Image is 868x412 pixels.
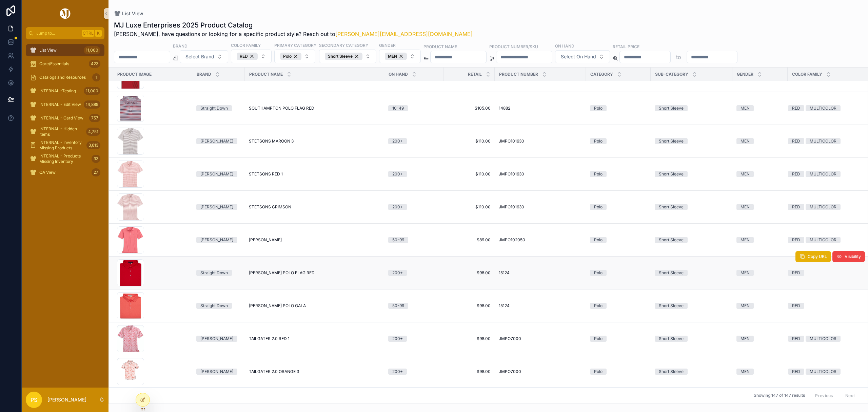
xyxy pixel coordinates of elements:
[379,42,396,48] label: Gender
[196,138,241,144] a: [PERSON_NAME]
[499,204,582,210] a: JMPO101630
[659,237,684,243] div: Short Sleeve
[792,171,800,177] div: RED
[659,270,684,276] div: Short Sleeve
[594,237,603,243] div: Polo
[736,270,784,276] a: MEN
[590,369,647,375] a: Polo
[392,369,403,375] div: 200+
[594,171,603,177] div: Polo
[659,171,684,177] div: Short Sleeve
[385,53,407,60] button: Unselect MEN
[655,303,728,309] a: Short Sleeve
[392,138,403,144] div: 200+
[594,204,603,210] div: Polo
[173,43,188,49] label: Brand
[590,237,647,243] a: Polo
[792,303,800,309] div: RED
[31,396,37,404] span: PS
[39,140,84,151] span: INTERNAL - Inventory Missing Products
[39,115,83,121] span: INTERNAL - Card View
[117,72,152,77] span: Product Image
[200,138,233,144] div: [PERSON_NAME]
[788,138,863,144] a: REDMULTICOLOR
[385,53,407,60] div: MEN
[92,168,100,176] div: 27
[594,138,603,144] div: Polo
[200,369,233,375] div: [PERSON_NAME]
[249,72,283,77] span: Product Name
[808,254,827,259] span: Copy URL
[237,53,258,60] div: RED
[736,204,784,210] a: MEN
[231,50,272,63] button: Select Button
[741,369,750,375] div: MEN
[249,171,380,177] a: STETSONS RED 1
[810,336,836,342] div: MULTICOLOR
[499,171,582,177] a: JMPO101630
[655,270,728,276] a: Short Sleeve
[392,204,403,210] div: 200+
[810,237,836,243] div: MULTICOLOR
[319,50,376,63] button: Select Button
[92,155,100,163] div: 33
[196,204,241,210] a: [PERSON_NAME]
[114,20,473,30] h1: MJ Luxe Enterprises 2025 Product Catalog
[659,303,684,309] div: Short Sleeve
[499,204,524,210] span: JMPO101630
[499,369,582,374] a: JMPO7000
[788,303,863,309] a: RED
[792,336,800,342] div: RED
[249,237,282,243] span: [PERSON_NAME]
[388,138,440,144] a: 200+
[590,270,647,276] a: Polo
[741,336,750,342] div: MEN
[392,105,404,111] div: 10-49
[274,50,315,63] button: Select Button
[388,105,440,111] a: 10-49
[82,30,94,37] span: Ctrl
[448,303,491,308] a: $98.00
[499,72,538,77] span: Product Number
[249,237,380,243] a: [PERSON_NAME]
[810,171,836,177] div: MULTICOLOR
[499,237,582,243] a: JMPO102050
[555,50,610,63] button: Select Button
[736,138,784,144] a: MEN
[788,336,863,342] a: REDMULTICOLOR
[792,270,800,276] div: RED
[39,102,81,107] span: INTERNAL - Edit View
[448,204,491,210] a: $110.00
[200,270,228,276] div: Straight Down
[792,138,800,144] div: RED
[59,8,72,19] img: App logo
[737,72,753,77] span: Gender
[448,138,491,144] a: $110.00
[237,53,258,60] button: Unselect RED
[788,369,863,375] a: REDMULTICOLOR
[590,72,613,77] span: Category
[89,60,100,68] div: 423
[388,303,440,309] a: 50-99
[389,72,408,77] span: On Hand
[655,138,728,144] a: Short Sleeve
[26,71,104,83] a: Catalogs and Resources1
[249,204,291,210] span: STETSONS CRIMSON
[249,303,380,308] a: [PERSON_NAME] POLO GALA
[86,141,100,149] div: 3,613
[249,138,294,144] span: STETSONS MAROON 3
[655,72,688,77] span: Sub-Category
[590,138,647,144] a: Polo
[468,72,482,77] span: Retail
[832,251,865,262] button: Visibility
[319,42,368,48] label: Secondary Category
[788,204,863,210] a: REDMULTICOLOR
[84,100,100,109] div: 14,889
[499,303,510,308] span: 15124
[388,171,440,177] a: 200+
[249,270,380,276] a: [PERSON_NAME] POLO FLAG RED
[388,336,440,342] a: 200+
[231,42,261,48] label: Color Family
[448,106,491,111] a: $105.00
[392,171,403,177] div: 200+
